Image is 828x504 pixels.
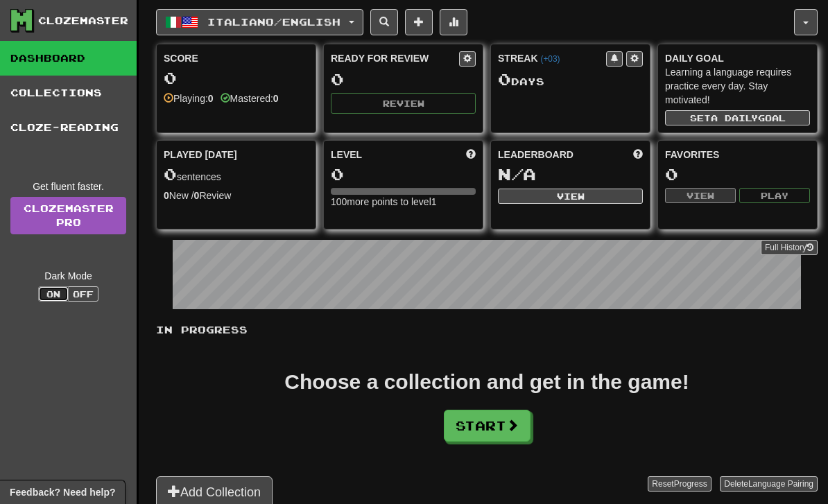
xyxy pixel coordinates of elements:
[331,148,362,162] span: Level
[498,51,606,65] div: Streak
[10,269,126,283] div: Dark Mode
[207,16,340,28] span: Italiano / English
[440,9,467,35] button: More stats
[273,93,279,104] strong: 0
[748,479,813,489] span: Language Pairing
[498,69,511,89] span: 0
[331,71,476,88] div: 0
[665,51,810,65] div: Daily Goal
[761,240,818,255] button: Full History
[648,476,711,492] button: ResetProgress
[665,110,810,125] button: Seta dailygoal
[498,164,536,184] span: N/A
[38,14,128,28] div: Clozemaster
[164,190,169,201] strong: 0
[498,71,643,89] div: Day s
[194,190,200,201] strong: 0
[498,148,573,162] span: Leaderboard
[331,166,476,183] div: 0
[665,188,736,203] button: View
[164,69,309,87] div: 0
[10,485,115,499] span: Open feedback widget
[674,479,707,489] span: Progress
[331,93,476,114] button: Review
[284,372,689,392] div: Choose a collection and get in the game!
[498,189,643,204] button: View
[68,286,98,302] button: Off
[665,166,810,183] div: 0
[711,113,758,123] span: a daily
[405,9,433,35] button: Add sentence to collection
[38,286,69,302] button: On
[739,188,810,203] button: Play
[331,51,459,65] div: Ready for Review
[665,148,810,162] div: Favorites
[164,164,177,184] span: 0
[370,9,398,35] button: Search sentences
[444,410,531,442] button: Start
[164,51,309,65] div: Score
[164,189,309,202] div: New / Review
[540,54,560,64] a: (+03)
[156,323,818,337] p: In Progress
[665,65,810,107] div: Learning a language requires practice every day. Stay motivated!
[164,92,214,105] div: Playing:
[466,148,476,162] span: Score more points to level up
[10,197,126,234] a: ClozemasterPro
[221,92,279,105] div: Mastered:
[156,9,363,35] button: Italiano/English
[720,476,818,492] button: DeleteLanguage Pairing
[633,148,643,162] span: This week in points, UTC
[208,93,214,104] strong: 0
[331,195,476,209] div: 100 more points to level 1
[164,166,309,184] div: sentences
[164,148,237,162] span: Played [DATE]
[10,180,126,193] div: Get fluent faster.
